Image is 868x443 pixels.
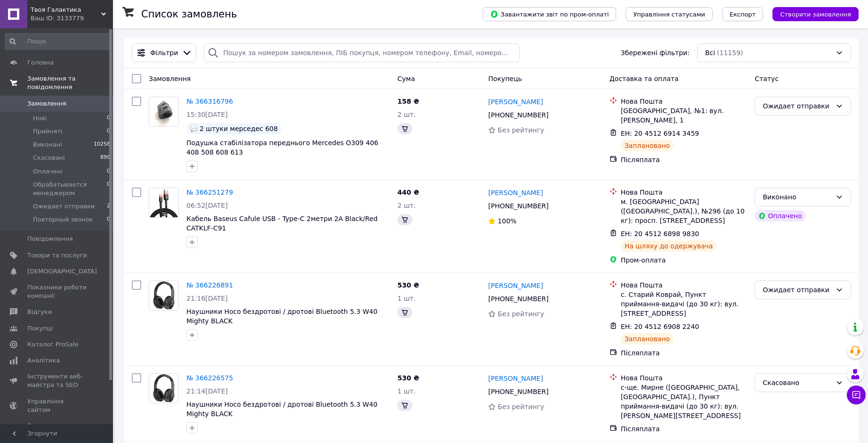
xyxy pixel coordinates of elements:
span: Фільтри [150,48,178,57]
div: с. Старий Коврай, Пункт приймання-видачі (до 30 кг): вул. [STREET_ADDRESS] [621,290,747,318]
button: Завантажити звіт по пром-оплаті [482,7,616,21]
span: Без рейтингу [498,310,544,318]
span: 440 ₴ [397,189,419,196]
div: [PHONE_NUMBER] [486,385,550,398]
div: Нова Пошта [621,97,747,106]
span: Створити замовлення [780,11,851,18]
div: Скасовано [763,377,832,388]
span: ЕН: 20 4512 6914 3459 [621,130,699,137]
span: 530 ₴ [397,374,419,382]
span: Інструменти веб-майстра та SEO [27,372,87,389]
div: Післяплата [621,348,747,358]
span: Управління статусами [633,11,705,18]
span: Замовлення [149,75,191,82]
div: Нова Пошта [621,280,747,290]
input: Пошук за номером замовлення, ПІБ покупця, номером телефону, Email, номером накладної [204,43,519,62]
span: Обрабатывается менеджером [33,180,107,197]
span: Замовлення та повідомлення [27,74,113,91]
div: Післяплата [621,424,747,434]
div: Ожидает отправки [763,285,832,295]
span: Оплачені [33,167,63,176]
div: с-ще. Мирне ([GEOGRAPHIC_DATA], [GEOGRAPHIC_DATA].), Пункт приймання-видачі (до 30 кг): вул. [PER... [621,383,747,420]
div: Пром-оплата [621,255,747,265]
span: Нові [33,114,47,123]
input: Пошук [5,33,111,50]
span: 899 [100,154,110,162]
div: Ваш ID: 3133779 [31,14,113,23]
div: [GEOGRAPHIC_DATA], №1: вул. [PERSON_NAME], 1 [621,106,747,125]
span: Замовлення [27,99,66,108]
a: Фото товару [149,97,179,127]
div: м. [GEOGRAPHIC_DATA] ([GEOGRAPHIC_DATA].), №296 (до 10 кг): просп. [STREET_ADDRESS] [621,197,747,225]
a: Створити замовлення [763,10,859,17]
span: Відгуки [27,308,52,316]
span: 100% [498,217,516,225]
a: № 366251279 [186,189,233,196]
a: № 366226575 [186,374,233,382]
span: Каталог ProSale [27,340,78,349]
span: ЕН: 20 4512 6908 2240 [621,323,699,330]
a: [PERSON_NAME] [488,374,543,383]
button: Чат з покупцем [847,386,866,404]
img: :speech_balloon: [190,125,198,132]
div: Заплановано [621,333,674,345]
div: На шляху до одержувача [621,240,717,252]
span: Гаманець компанії [27,422,87,439]
span: Збережені фільтри: [621,48,690,57]
span: Доставка та оплата [610,75,679,82]
div: Виконано [763,192,832,202]
span: 0 [107,127,110,136]
span: ЕН: 20 4512 6898 9830 [621,230,699,238]
span: 21:14[DATE] [186,387,228,395]
span: Ожидает отправки [33,202,95,211]
span: Всі [705,48,715,57]
span: 2 шт. [397,111,416,118]
div: Нова Пошта [621,188,747,197]
a: Подушка стабілізатора переднього Mercedes O309 406 408 508 608 613 [186,139,378,156]
span: 10258 [94,140,110,149]
a: Кабель Baseus Cafule USB - Type-C 2метри 2A Black/Red CATKLF-C91 [186,215,378,232]
span: Показники роботи компанії [27,283,87,300]
span: Скасовані [33,154,65,162]
span: 0 [107,180,110,197]
a: [PERSON_NAME] [488,188,543,197]
span: Повторный звонок [33,215,93,224]
span: Управління сайтом [27,397,87,414]
a: [PERSON_NAME] [488,281,543,290]
span: Аналітика [27,356,60,365]
span: Без рейтингу [498,403,544,410]
button: Створити замовлення [772,7,859,21]
span: Повідомлення [27,235,73,243]
span: 2 [107,202,110,211]
span: 1 шт. [397,387,416,395]
div: [PHONE_NUMBER] [486,292,550,305]
span: 0 [107,167,110,176]
span: 15:30[DATE] [186,111,228,118]
span: 21:16[DATE] [186,295,228,302]
span: 530 ₴ [397,281,419,289]
span: 2 шт. [397,202,416,209]
span: Експорт [730,11,756,18]
div: Оплачено [755,210,805,221]
div: Ожидает отправки [763,101,832,111]
span: (11159) [717,49,743,57]
a: Наушники Hoco бездротові / дротові Bluetooth 5.3 W40 Mighty BLACK [186,401,378,418]
img: Фото товару [149,188,178,217]
a: Фото товару [149,188,179,218]
div: Нова Пошта [621,373,747,383]
span: 0 [107,215,110,224]
img: Фото товару [149,374,178,403]
img: Фото товару [153,97,175,126]
a: Фото товару [149,373,179,403]
span: Cума [397,75,415,82]
div: Післяплата [621,155,747,164]
span: Виконані [33,140,62,149]
a: Фото товару [149,280,179,311]
span: Без рейтингу [498,126,544,134]
img: Фото товару [149,281,178,310]
button: Експорт [722,7,764,21]
span: [DEMOGRAPHIC_DATA] [27,267,97,276]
